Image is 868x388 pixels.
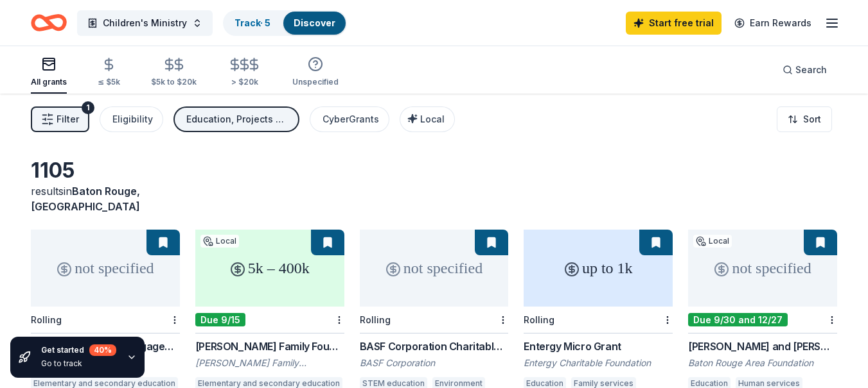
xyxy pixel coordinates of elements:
[803,112,821,127] span: Sort
[360,314,391,325] div: Rolling
[524,357,673,369] div: Entergy Charitable Foundation
[195,313,245,326] div: Due 9/15
[360,230,509,307] div: not specified
[772,57,837,83] button: Search
[98,77,120,87] div: ≤ $5k
[98,52,120,94] button: ≤ $5k
[294,17,335,28] a: Discover
[31,185,140,213] span: Baton Rouge, [GEOGRAPHIC_DATA]
[524,230,673,307] div: up to 1k
[89,344,116,356] div: 40 %
[693,235,732,248] div: Local
[31,183,180,214] div: results
[626,12,722,35] a: Start free trial
[173,106,299,132] button: Education, Projects & programming, Training and capacity building
[100,106,163,132] button: Eligibility
[400,106,455,132] button: Local
[688,230,837,307] div: not specified
[103,15,187,31] span: Children's Ministry
[727,12,819,35] a: Earn Rewards
[323,112,379,127] div: CyberGrants
[688,313,788,326] div: Due 9/30 and 12/27
[31,158,180,183] div: 1105
[195,357,344,369] div: [PERSON_NAME] Family Foundation
[186,112,289,127] div: Education, Projects & programming, Training and capacity building
[524,314,554,325] div: Rolling
[31,230,180,307] div: not specified
[688,357,837,369] div: Baton Rouge Area Foundation
[195,230,344,307] div: 5k – 400k
[41,358,116,369] div: Go to track
[360,339,509,354] div: BASF Corporation Charitable Contributions
[31,106,89,132] button: Filter1
[227,77,261,87] div: > $20k
[31,51,67,94] button: All grants
[223,10,347,36] button: Track· 5Discover
[82,101,94,114] div: 1
[524,339,673,354] div: Entergy Micro Grant
[292,77,339,87] div: Unspecified
[31,185,140,213] span: in
[31,8,67,38] a: Home
[77,10,213,36] button: Children's Ministry
[57,112,79,127] span: Filter
[310,106,389,132] button: CyberGrants
[688,339,837,354] div: [PERSON_NAME] and [PERSON_NAME] Family Foundation Fund Grant
[420,114,445,124] span: Local
[31,77,67,87] div: All grants
[795,62,827,78] span: Search
[112,112,153,127] div: Eligibility
[227,52,261,94] button: > $20k
[151,52,197,94] button: $5k to $20k
[292,51,339,94] button: Unspecified
[31,314,62,325] div: Rolling
[151,77,197,87] div: $5k to $20k
[777,106,832,132] button: Sort
[195,339,344,354] div: [PERSON_NAME] Family Foundation Grant
[235,17,270,28] a: Track· 5
[360,357,509,369] div: BASF Corporation
[200,235,239,248] div: Local
[41,344,116,356] div: Get started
